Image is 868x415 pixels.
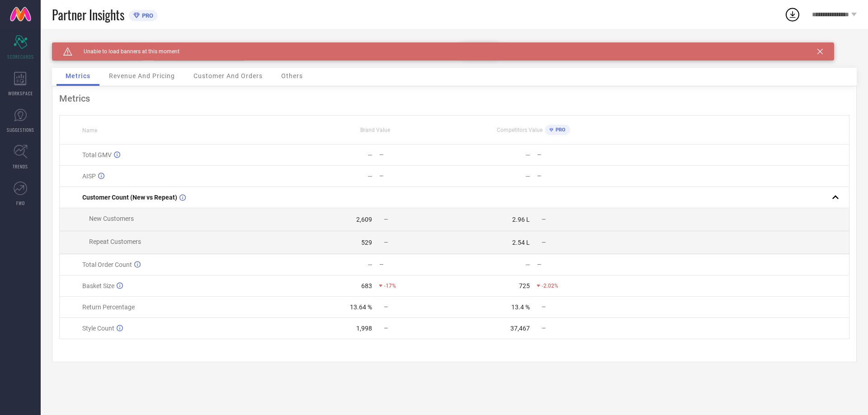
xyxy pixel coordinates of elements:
span: FWD [16,200,25,206]
span: TRENDS [13,163,28,170]
div: 1,998 [356,325,372,332]
span: AISP [82,173,96,180]
span: Repeat Customers [89,238,141,245]
span: -2.02% [542,283,558,289]
span: — [384,216,388,223]
div: 683 [361,282,372,289]
span: Competitors Value [497,127,542,133]
span: Revenue And Pricing [109,72,175,79]
span: New Customers [89,215,134,222]
span: Brand Value [360,127,390,133]
span: Basket Size [82,282,114,289]
div: — [368,261,373,268]
div: Metrics [59,93,849,104]
span: — [542,239,546,246]
div: — [368,151,373,159]
div: — [537,173,612,179]
span: PRO [553,127,566,133]
div: — [379,261,454,268]
span: — [542,304,546,310]
span: WORKSPACE [8,90,33,97]
span: — [542,216,546,223]
div: — [368,173,373,180]
div: — [525,261,530,268]
span: SUGGESTIONS [7,126,34,133]
span: Unable to load banners at this moment [72,48,179,55]
span: — [384,325,388,331]
div: — [537,152,612,158]
div: Open download list [784,6,801,23]
div: — [525,151,530,159]
div: 13.4 % [511,303,530,311]
span: Others [281,72,303,79]
div: 725 [519,282,530,289]
span: Customer And Orders [193,72,263,79]
span: Name [82,127,97,134]
div: — [537,261,612,268]
span: SCORECARDS [7,53,34,60]
span: Metrics [66,72,90,79]
span: — [542,325,546,331]
span: Partner Insights [52,5,124,24]
div: Brand [52,42,142,49]
div: — [525,173,530,180]
div: 37,467 [510,325,530,332]
span: Total Order Count [82,261,132,268]
div: 2.96 L [512,216,530,223]
div: 2.54 L [512,239,530,246]
span: — [384,304,388,310]
span: — [384,239,388,246]
span: Total GMV [82,151,112,159]
span: Return Percentage [82,303,135,311]
div: — [379,152,454,158]
span: Customer Count (New vs Repeat) [82,194,177,201]
span: Style Count [82,325,114,332]
span: PRO [140,12,153,19]
div: — [379,173,454,179]
span: -17% [384,283,396,289]
div: 2,609 [356,216,372,223]
div: 13.64 % [350,303,372,311]
div: 529 [361,239,372,246]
